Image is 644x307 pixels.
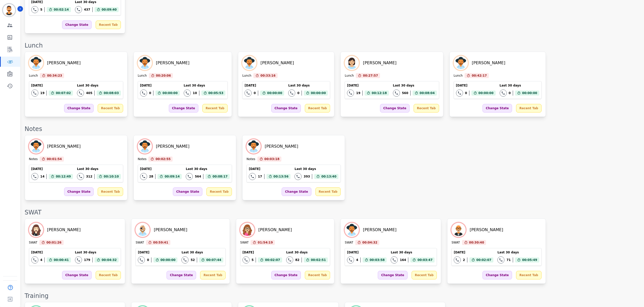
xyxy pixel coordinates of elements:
span: 00:09:40 [102,7,117,12]
div: Last 30 days [75,250,119,254]
div: Change State [64,187,94,196]
div: [PERSON_NAME] [470,227,503,233]
div: 437 [84,8,90,12]
span: 00:00:00 [160,257,176,262]
span: 00:00:00 [311,91,326,96]
img: Avatar [29,223,43,237]
div: 14 [40,174,45,179]
div: Notes [25,125,639,133]
div: Last 30 days [77,83,121,87]
div: Recent Tab [305,271,330,279]
span: 00:04:32 [362,240,378,245]
img: Avatar [454,56,468,70]
div: [PERSON_NAME] [472,60,505,66]
span: 00:27:57 [363,73,378,78]
div: Change State [62,271,92,279]
div: 28 [149,174,153,179]
div: Change State [62,20,92,29]
div: 405 [86,91,92,95]
div: Last 30 days [77,167,121,171]
span: 00:01:26 [46,240,62,245]
span: 00:01:54 [47,157,62,162]
div: 0 [147,258,149,262]
div: 4 [356,258,358,262]
div: 179 [84,258,90,262]
div: Recent Tab [516,104,541,113]
span: 00:03:18 [264,157,280,162]
span: 00:03:47 [417,257,433,262]
span: 00:02:51 [311,257,326,262]
div: Change State [482,271,512,279]
div: [DATE] [249,167,290,171]
div: [DATE] [140,83,180,87]
div: 10 [193,91,197,95]
div: Change State [282,187,311,196]
div: 19 [40,91,45,95]
div: Lunch [138,74,147,78]
div: 2 [463,258,465,262]
div: Change State [380,104,410,113]
div: [PERSON_NAME] [265,143,298,149]
div: Change State [167,271,196,279]
div: [DATE] [138,250,177,254]
div: 393 [304,174,310,179]
div: Last 30 days [391,250,435,254]
div: Last 30 days [286,250,328,254]
span: 00:07:44 [206,257,221,262]
div: [DATE] [243,250,282,254]
div: [PERSON_NAME] [47,227,81,233]
img: Avatar [242,56,256,70]
img: Avatar [451,223,466,237]
span: 00:00:41 [54,257,69,262]
div: 5 [252,258,254,262]
span: 00:08:03 [104,91,119,96]
div: [PERSON_NAME] [47,143,81,149]
div: Recent Tab [96,20,121,29]
div: Last 30 days [181,250,223,254]
div: SWAT [451,240,460,245]
div: Last 30 days [393,83,437,87]
div: SWAT [136,240,144,245]
div: 82 [295,258,300,262]
div: Last 30 days [500,83,539,87]
span: 00:33:16 [260,73,276,78]
span: 00:10:10 [104,174,119,179]
img: Avatar [29,139,43,153]
span: 00:30:40 [469,240,484,245]
div: 0 [509,91,511,95]
div: Recent Tab [305,104,330,113]
span: 00:13:40 [321,174,336,179]
span: 00:34:23 [47,73,62,78]
div: [PERSON_NAME] [154,227,187,233]
div: [DATE] [31,83,73,87]
div: Change State [482,104,512,113]
span: 00:00:00 [267,91,282,96]
span: 00:00:00 [478,91,494,96]
div: Last 30 days [294,167,338,171]
div: SWAT [240,240,249,245]
div: SWAT [29,240,37,245]
div: Change State [173,187,202,196]
div: Lunch [345,74,354,78]
div: 0 [149,91,151,95]
div: Lunch [29,74,38,78]
div: Recent Tab [98,104,123,113]
div: Lunch [454,74,463,78]
div: 312 [86,174,92,179]
div: [DATE] [454,250,493,254]
div: [DATE] [140,167,182,171]
div: Recent Tab [516,271,541,279]
span: 00:13:56 [274,174,289,179]
div: [PERSON_NAME] [363,60,396,66]
div: Last 30 days [184,83,225,87]
span: 00:08:04 [420,91,435,96]
img: Avatar [247,139,261,153]
span: 00:05:49 [522,257,537,262]
img: Avatar [240,223,254,237]
div: 0 [465,91,467,95]
span: 00:59:41 [153,240,168,245]
div: Change State [271,104,301,113]
div: Recent Tab [202,104,228,113]
div: Last 30 days [497,250,539,254]
div: 164 [400,258,406,262]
